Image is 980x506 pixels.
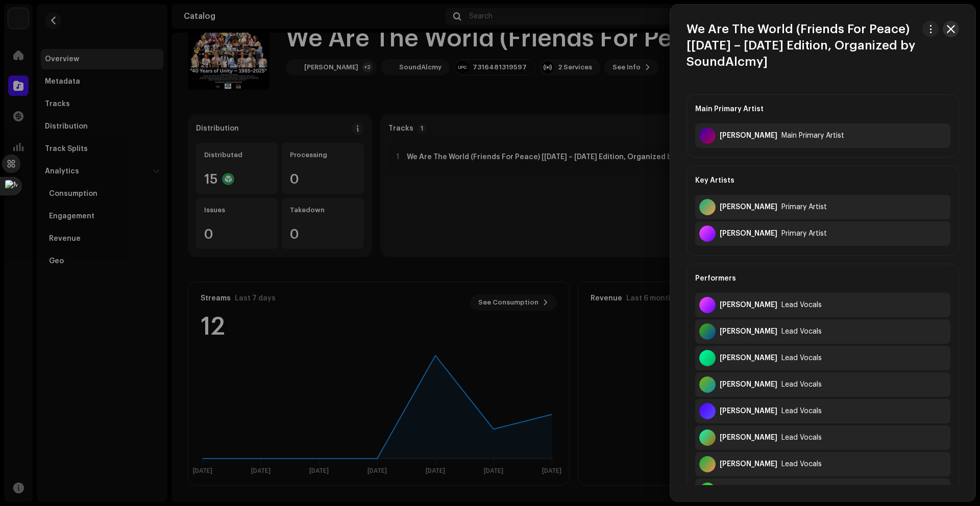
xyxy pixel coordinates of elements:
div: Primary Artist [781,230,827,238]
div: Lead Vocals [781,327,822,336]
div: Sofia Tarantino [720,301,777,309]
div: Sofia Tarantino [720,230,777,238]
h3: We Are The World (Friends For Peace) [[DATE] – [DATE] Edition, Organized by SoundAlcmy] [687,21,918,70]
div: Filippo Rigoni [720,381,777,389]
div: Fatima Radics [720,327,777,336]
div: Primary Artist [781,203,827,211]
div: Main Primary Artist [695,95,950,123]
div: Lead Vocals [781,434,822,442]
div: Lili Diaz [720,407,777,415]
div: Performers [695,264,950,293]
div: Denis Chiatellino [720,434,777,442]
div: Main Primary Artist [781,132,844,140]
div: ARIANA ARIESAN [720,354,777,362]
div: Lead Vocals [781,407,822,415]
div: Lead Vocals [781,354,822,362]
div: Antonio Papa [720,203,777,211]
div: Lehan Kawshila [720,132,777,140]
div: Lead Vocals [781,301,822,309]
div: Lead Vocals [781,460,822,468]
div: Valentina Giamboi [720,460,777,468]
div: Lead Vocals [781,381,822,389]
div: Key Artists [695,166,950,195]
